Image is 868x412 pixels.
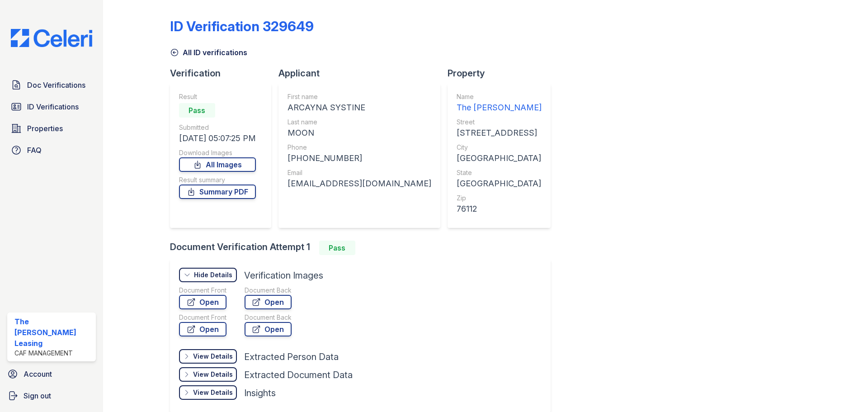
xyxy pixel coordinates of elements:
[457,143,542,152] div: City
[14,349,92,358] div: CAF Management
[179,148,256,157] div: Download Images
[14,316,92,349] div: The [PERSON_NAME] Leasing
[288,168,431,177] div: Email
[245,295,292,309] a: Open
[27,123,63,134] span: Properties
[179,286,226,295] div: Document Front
[448,67,558,80] div: Property
[288,101,431,114] div: ARCAYNA SYSTINE
[179,132,256,145] div: [DATE] 05:07:25 PM
[193,388,233,397] div: View Details
[24,390,51,401] span: Sign out
[457,92,542,101] div: Name
[457,194,542,203] div: Zip
[193,352,233,361] div: View Details
[7,98,96,116] a: ID Verifications
[194,270,232,279] div: Hide Details
[4,365,99,383] a: Account
[170,47,247,58] a: All ID verifications
[457,203,542,215] div: 76112
[179,295,226,309] a: Open
[244,269,323,282] div: Verification Images
[457,168,542,177] div: State
[457,127,542,139] div: [STREET_ADDRESS]
[457,152,542,165] div: [GEOGRAPHIC_DATA]
[457,92,542,114] a: Name The [PERSON_NAME]
[7,119,96,137] a: Properties
[288,127,431,139] div: MOON
[244,350,339,363] div: Extracted Person Data
[170,67,278,80] div: Verification
[179,92,256,101] div: Result
[4,387,99,405] a: Sign out
[288,177,431,190] div: [EMAIL_ADDRESS][DOMAIN_NAME]
[288,143,431,152] div: Phone
[245,286,292,295] div: Document Back
[288,152,431,165] div: [PHONE_NUMBER]
[179,313,226,322] div: Document Front
[319,241,355,255] div: Pass
[179,175,256,185] div: Result summary
[179,185,256,199] a: Summary PDF
[830,376,859,403] iframe: chat widget
[244,369,353,381] div: Extracted Document Data
[244,387,276,399] div: Insights
[4,29,99,47] img: CE_Logo_Blue-a8612792a0a2168367f1c8372b55b34899dd931a85d93a1a3d3e32e68fde9ad4.png
[24,369,52,379] span: Account
[27,80,85,90] span: Doc Verifications
[179,322,226,336] a: Open
[288,118,431,127] div: Last name
[179,157,256,172] a: All Images
[179,123,256,132] div: Submitted
[278,67,448,80] div: Applicant
[170,18,314,34] div: ID Verification 329649
[7,141,96,159] a: FAQ
[457,101,542,114] div: The [PERSON_NAME]
[27,101,79,112] span: ID Verifications
[179,103,215,118] div: Pass
[193,370,233,379] div: View Details
[288,92,431,101] div: First name
[170,241,558,255] div: Document Verification Attempt 1
[245,313,292,322] div: Document Back
[7,76,96,94] a: Doc Verifications
[27,145,42,156] span: FAQ
[457,118,542,127] div: Street
[457,177,542,190] div: [GEOGRAPHIC_DATA]
[245,322,292,336] a: Open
